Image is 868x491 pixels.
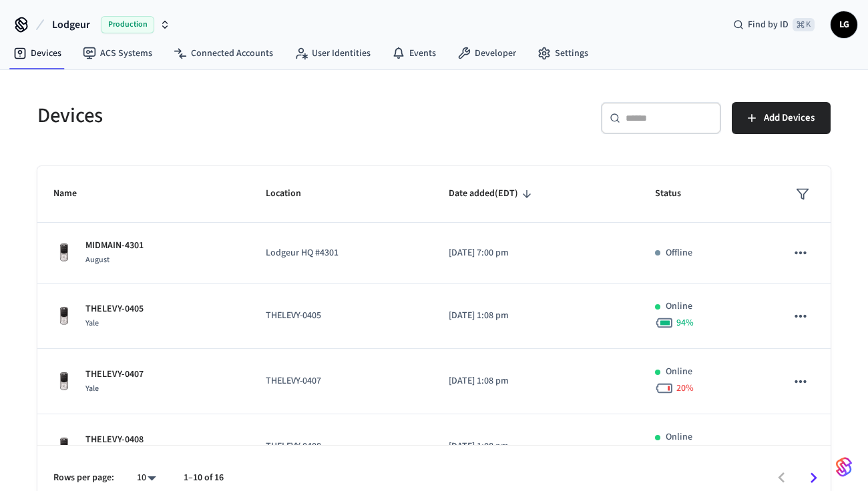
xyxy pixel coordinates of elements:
p: [DATE] 7:00 pm [449,246,624,260]
span: August [85,254,110,266]
span: 20 % [676,382,694,395]
span: Location [266,183,318,204]
a: ACS Systems [72,41,163,65]
img: Yale Assure Touchscreen Wifi Smart Lock, Satin Nickel, Front [53,436,75,458]
p: Rows per page: [53,471,114,485]
img: Yale Assure Touchscreen Wifi Smart Lock, Satin Nickel, Front [53,242,75,264]
img: Yale Assure Touchscreen Wifi Smart Lock, Satin Nickel, Front [53,371,75,392]
p: Online [666,300,692,314]
p: THELEVY-0408 [85,433,144,447]
p: THELEVY-0405 [85,302,144,316]
span: 94 % [676,316,694,330]
p: THELEVY-0407 [266,374,416,388]
p: THELEVY-0405 [266,309,416,323]
p: Online [666,430,692,444]
span: Find by ID [748,18,789,31]
img: Yale Assure Touchscreen Wifi Smart Lock, Satin Nickel, Front [53,306,75,327]
p: [DATE] 1:08 pm [449,374,624,388]
a: Events [381,41,447,65]
a: Devices [3,41,72,65]
a: Settings [527,41,599,65]
a: Connected Accounts [163,41,284,65]
p: [DATE] 1:08 pm [449,440,624,454]
span: Yale [85,318,99,329]
p: Lodgeur HQ #4301 [266,246,416,260]
span: Date added(EDT) [449,183,535,204]
a: User Identities [284,41,381,65]
span: ⌘ K [793,18,815,31]
h5: Devices [37,102,426,129]
div: Find by ID⌘ K [722,13,825,37]
div: 10 [130,468,162,488]
span: LG [832,13,856,37]
p: THELEVY-0407 [85,368,144,382]
p: [DATE] 1:08 pm [449,309,624,323]
span: Yale [85,383,99,394]
span: Add Devices [764,109,815,127]
span: Production [101,16,154,33]
p: Online [666,365,692,379]
img: SeamLogoGradient.69752ec5.svg [836,456,852,478]
p: THELEVY-0408 [266,440,416,454]
a: Developer [447,41,527,65]
button: LG [831,11,857,38]
p: Offline [666,246,692,260]
button: Add Devices [732,102,831,134]
span: Name [53,183,94,204]
span: Lodgeur [52,17,90,33]
p: MIDMAIN-4301 [85,239,144,253]
p: 1–10 of 16 [184,471,224,485]
span: Status [655,183,698,204]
